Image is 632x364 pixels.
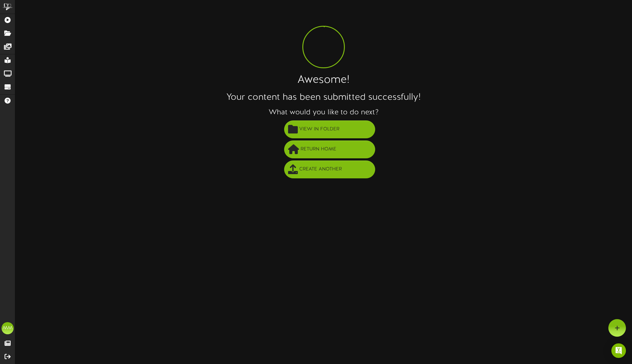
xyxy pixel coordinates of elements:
div: Open Intercom Messenger [611,343,626,358]
span: Return Home [299,144,338,154]
span: Create Another [298,164,343,174]
button: Return Home [284,140,375,158]
span: View in Folder [298,124,341,134]
h3: What would you like to do next? [15,109,632,116]
div: MM [2,322,14,334]
button: Create Another [284,160,375,178]
button: View in Folder [284,120,375,138]
h1: Awesome! [15,74,632,86]
h2: Your content has been submitted successfully! [15,93,632,103]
